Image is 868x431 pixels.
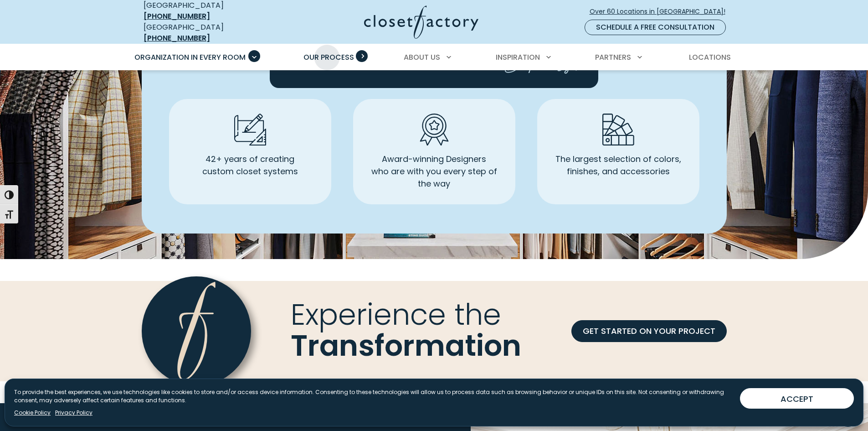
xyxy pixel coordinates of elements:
span: Inspiration [496,52,540,62]
span: About Us [404,52,440,62]
span: Experience the [291,294,501,335]
a: Over 60 Locations in [GEOGRAPHIC_DATA]! [589,4,733,20]
span: Organization in Every Room [134,52,246,62]
p: Award-winning Designers who are with you every step of the way [368,153,501,190]
span: Our Process [303,52,354,62]
p: The largest selection of colors, finishes, and accessories [555,153,681,190]
a: GET STARTED ON YOUR PROJECT [571,320,727,342]
a: Cookie Policy [14,409,51,417]
span: Our Difference is in the [291,51,500,77]
div: [GEOGRAPHIC_DATA] [144,22,276,44]
a: Schedule a Free Consultation [585,20,726,35]
button: ACCEPT [740,388,854,409]
img: Closet Factory Logo [364,5,478,39]
span: Over 60 Locations in [GEOGRAPHIC_DATA]! [590,7,733,16]
a: Privacy Policy [55,409,92,417]
span: Partners [595,52,631,62]
span: Locations [689,52,731,62]
p: To provide the best experiences, we use technologies like cookies to store and/or access device i... [14,388,733,405]
a: [PHONE_NUMBER] [144,33,210,43]
a: [PHONE_NUMBER] [144,11,210,21]
span: Transformation [291,325,521,366]
p: 42+ years of creating custom closet systems [202,153,298,177]
nav: Primary Menu [128,45,740,70]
